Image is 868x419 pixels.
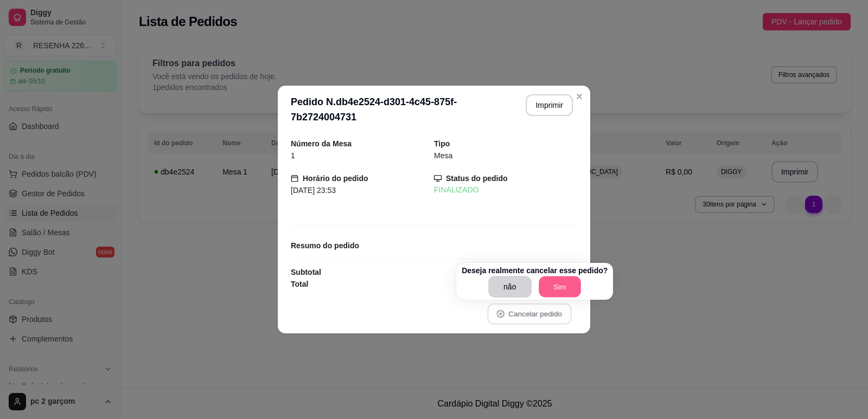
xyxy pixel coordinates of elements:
[434,151,452,160] span: Mesa
[488,276,532,298] button: não
[497,310,505,318] span: close-circle
[462,265,608,276] p: Deseja realmente cancelar esse pedido?
[291,139,352,148] strong: Número da Mesa
[291,280,308,288] strong: Total
[434,175,442,182] span: desktop
[446,174,508,183] strong: Status do pedido
[487,304,571,325] button: close-circleCancelar pedido
[291,268,321,276] strong: Subtotal
[291,94,517,125] h3: Pedido N. db4e2524-d301-4c45-875f-7b2724004731
[526,94,573,116] button: Imprimir
[291,175,298,182] span: calendar
[291,241,359,250] strong: Resumo do pedido
[571,88,588,105] button: Close
[291,186,336,195] span: [DATE] 23:53
[539,276,581,298] button: Sim
[291,151,295,160] span: 1
[434,139,450,148] strong: Tipo
[434,184,577,196] div: FINALIZADO
[303,174,368,183] strong: Horário do pedido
